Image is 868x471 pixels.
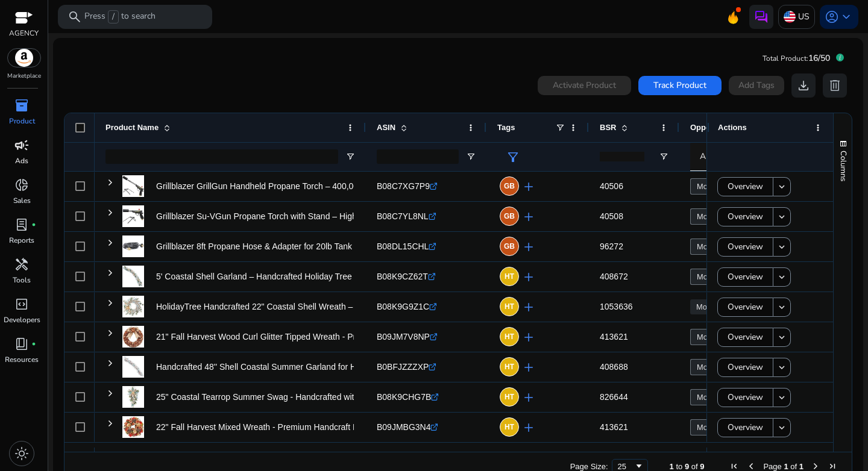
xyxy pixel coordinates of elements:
[377,422,430,432] span: B09JMBG3N4
[717,418,773,437] button: Overview
[717,207,773,226] button: Overview
[14,98,29,113] span: inventory_2
[14,446,29,461] span: light_mode
[506,150,520,164] span: filter_alt
[9,116,35,126] p: Product
[784,11,796,23] img: us.svg
[828,461,837,471] div: Last Page
[600,242,623,251] span: 96272
[776,362,787,373] mat-icon: keyboard_arrow_down
[122,416,144,438] img: 51IJu1bkLsL._AC_US100_.jpg
[122,235,144,257] img: 31-1y9a2ZfL._AC_US100_.jpg
[729,461,739,471] div: First Page
[690,299,758,314] a: Moderate - High
[14,138,29,152] span: campaign
[690,329,758,345] a: Moderate - High
[808,52,830,64] span: 16/50
[690,123,753,132] span: Opportunity Score
[156,355,422,379] p: Handcrafted 48'' Shell Coastal Summer Garland for Home, Staircase,...
[717,388,773,407] button: Overview
[521,390,536,405] span: add
[377,272,428,281] span: B08K9CZ62T
[618,462,634,471] div: 25
[377,332,430,342] span: B09JM7V8NP
[122,356,144,378] img: 41MxpyfHKfL._AC_US100_.jpg
[776,302,787,313] mat-icon: keyboard_arrow_down
[839,10,854,24] span: keyboard_arrow_down
[718,123,747,132] span: Actions
[156,234,409,259] p: Grillblazer 8ft Propane Hose & Adapter for 20lb Tank | Compatible...
[505,333,514,340] span: HT
[31,342,36,346] span: fiber_manual_record
[377,242,429,251] span: B08DL15CHL
[776,181,787,192] mat-icon: keyboard_arrow_down
[728,355,763,379] span: Overview
[505,363,514,370] span: HT
[14,297,29,311] span: code_blocks
[156,415,407,440] p: 22" Fall Harvest Mixed Wreath - Premium Handcraft Fall Wreaths...
[521,330,536,345] span: add
[728,264,763,289] span: Overview
[728,234,763,259] span: Overview
[68,10,82,24] span: search
[505,303,514,310] span: HT
[700,462,704,471] span: 9
[690,359,758,375] a: Moderate - High
[685,462,689,471] span: 9
[796,78,811,93] span: download
[505,393,514,401] span: HT
[505,423,514,431] span: HT
[776,392,787,403] mat-icon: keyboard_arrow_down
[811,461,820,471] div: Next Page
[156,174,420,199] p: Grillblazer GrillGun Handheld Propane Torch – 400,000+ BTU Flame...
[122,326,144,348] img: 512WCZkCdJL._AC_US100_.jpg
[105,149,338,164] input: Product Name Filter Input
[763,462,781,471] span: Page
[690,208,758,225] a: Moderate - High
[690,239,758,255] a: Moderate - High
[659,152,668,161] button: Open Filter Menu
[790,462,797,471] span: of
[377,211,429,221] span: B08C7YL8NL
[156,295,407,319] p: HolidayTree Handcrafted 22" Coastal Shell Wreath – Capiz Shell,...
[4,314,40,325] p: Developers
[377,392,431,402] span: B08K9CHG7B
[690,269,758,285] a: Moderate - High
[838,151,849,181] span: Columns
[521,210,536,224] span: add
[156,264,402,289] p: 5' Coastal Shell Garland – Handcrafted Holiday Tree Wall Decor...
[377,302,429,311] span: B08K9G9Z1C
[763,54,808,63] span: Total Product:
[505,273,514,280] span: HT
[9,235,34,246] p: Reports
[14,337,29,351] span: book_4
[521,420,536,435] span: add
[776,272,787,282] mat-icon: keyboard_arrow_down
[717,298,773,317] button: Overview
[799,462,804,471] span: 1
[690,389,758,405] a: Moderate - High
[600,332,628,342] span: 413621
[600,302,633,311] span: 1053636
[600,123,616,132] span: BSR
[13,275,31,285] p: Tools
[105,123,159,132] span: Product Name
[15,155,28,166] p: Ads
[122,296,144,317] img: 51p1J9wWUGL._AC_US100_.jpg
[600,362,628,372] span: 408688
[14,178,29,192] span: donut_small
[728,204,763,229] span: Overview
[690,419,758,435] a: Moderate - High
[122,386,144,408] img: 41XH7N4Kn0L._AC_US100_.jpg
[377,181,430,191] span: B08C7XG7P9
[728,385,763,410] span: Overview
[746,461,756,471] div: Previous Page
[600,211,623,221] span: 40508
[521,270,536,284] span: add
[156,204,428,229] p: Grillblazer Su-VGun Propane Torch with Stand – High Power 240,000+...
[676,462,682,471] span: to
[377,149,459,164] input: ASIN Filter Input
[122,205,144,227] img: 41MolovzSiL._AC_US100_.jpg
[700,151,711,162] span: All
[600,181,623,191] span: 40506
